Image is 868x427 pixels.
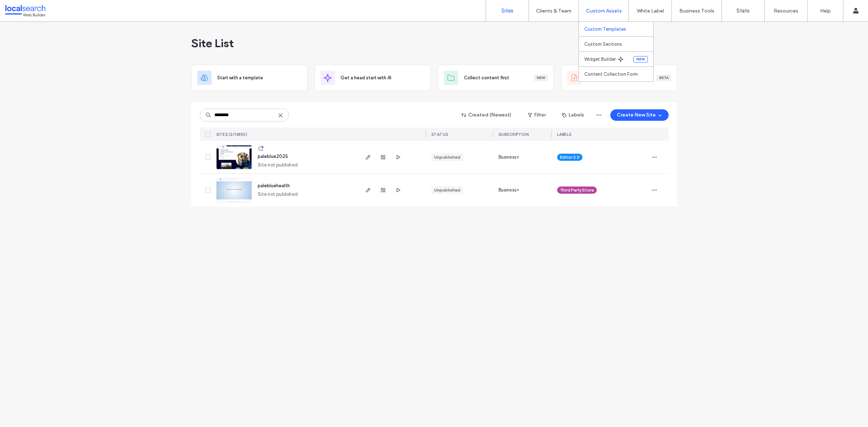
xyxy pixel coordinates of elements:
button: Create New Site [610,109,669,121]
span: SUBSCRIPTION [499,132,529,137]
span: STATUS [431,132,448,137]
div: Collect content firstNew [438,65,554,91]
label: Stats [736,8,750,14]
a: Widget Builder [584,52,633,66]
label: Business Tools [679,8,714,14]
a: paleblue2025 [258,154,288,159]
label: Custom Sections [584,41,622,47]
div: Unpublished [434,154,460,160]
label: Resources [774,8,798,14]
label: Sites [501,8,514,14]
label: Widget Builder [584,56,616,62]
a: Custom Sections [584,37,653,51]
div: Start with a template [191,65,307,91]
span: Collect content first [464,74,509,81]
span: Site not published [258,162,298,169]
span: Get a head start with AI [341,74,391,81]
label: White Label [637,8,664,14]
div: New [633,56,648,63]
a: palebluehealth [258,183,290,188]
span: LABELS [557,132,572,137]
button: Labels [556,109,590,121]
label: Custom Templates [584,26,626,32]
span: Business+ [499,187,520,194]
label: Custom Assets [586,8,622,14]
a: Custom Templates [584,22,653,36]
label: Clients & Team [536,8,571,14]
span: Site List [191,36,234,50]
label: Content Collection Form [584,71,638,77]
a: Content Collection Form [584,67,653,81]
div: Beta [656,75,671,81]
span: SITES (2/13855) [216,132,248,137]
span: Start with a template [217,74,263,81]
label: Help [820,8,831,14]
div: New [534,75,548,81]
button: Filter [521,109,553,121]
div: Start from fileBeta [561,65,677,91]
div: Get a head start with AI [314,65,431,91]
div: Unpublished [434,187,460,193]
span: Help [16,5,31,11]
span: Editor 2.0 [560,154,580,160]
span: Business+ [499,154,520,161]
span: Site not published [258,191,298,198]
span: Third Party Store [560,187,594,193]
button: Created (Newest) [455,109,518,121]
